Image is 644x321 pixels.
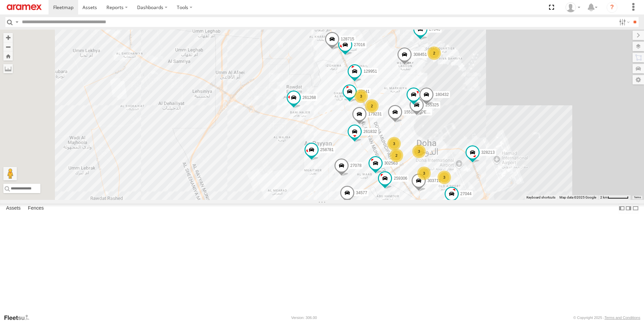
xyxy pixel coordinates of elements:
[365,99,379,113] div: 2
[390,149,403,162] div: 2
[384,161,398,166] span: 302563
[302,95,316,100] span: 261268
[598,195,631,200] button: Map Scale: 2 km per 58 pixels
[618,204,625,213] label: Dock Summary Table to the Left
[368,112,382,116] span: 179231
[394,176,407,181] span: 259306
[625,204,632,213] label: Dock Summary Table to the Right
[7,4,42,10] img: aramex-logo.svg
[417,167,431,180] div: 3
[363,129,377,134] span: 261832
[4,314,35,321] a: Visit our Website
[291,316,317,320] div: Version: 306.00
[632,204,639,213] label: Hide Summary Table
[427,179,441,183] span: 303711
[350,164,361,168] span: 27078
[3,64,13,73] label: Measure
[354,43,365,47] span: 27016
[526,195,555,200] button: Keyboard shortcuts
[363,69,377,74] span: 129951
[3,51,13,61] button: Zoom Home
[387,137,401,150] div: 3
[563,2,583,12] div: Zain Umer
[438,171,451,184] div: 3
[600,195,608,199] span: 2 km
[412,145,426,158] div: 3
[427,46,441,60] div: 2
[633,75,644,84] label: Map Settings
[3,42,13,51] button: Zoom out
[14,17,20,27] label: Search Query
[3,204,24,213] label: Assets
[616,17,631,27] label: Search Filter Options
[3,167,17,180] button: Drag Pegman onto the map to open Street View
[573,316,640,320] div: © Copyright 2025 -
[605,316,640,320] a: Terms and Conditions
[559,195,596,199] span: Map data ©2025 Google
[607,2,617,13] i: ?
[354,90,368,103] div: 3
[425,103,439,108] span: 255325
[341,37,354,41] span: 128715
[634,196,641,199] a: Terms (opens in new tab)
[404,110,453,114] span: 155180- [PERSON_NAME]
[460,192,472,197] span: 27044
[320,147,334,152] span: 258781
[481,150,495,155] span: 328213
[25,204,47,213] label: Fences
[3,33,13,42] button: Zoom in
[356,190,367,195] span: 34577
[435,92,449,97] span: 180432
[413,52,427,57] span: 308451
